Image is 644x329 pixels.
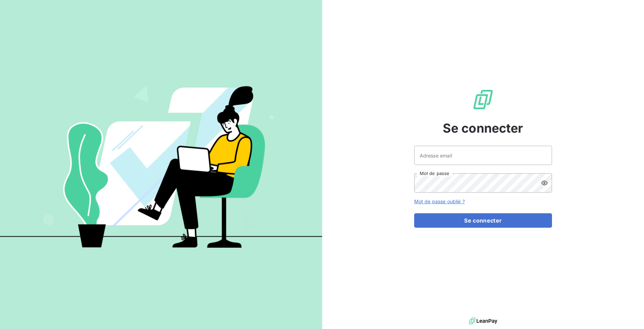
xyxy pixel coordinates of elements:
[414,213,552,228] button: Se connecter
[469,316,497,326] img: logo
[414,198,465,204] a: Mot de passe oublié ?
[443,119,523,137] span: Se connecter
[414,146,552,165] input: placeholder
[472,89,494,111] img: Logo LeanPay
